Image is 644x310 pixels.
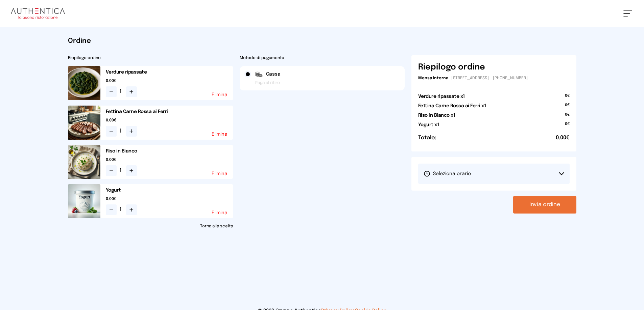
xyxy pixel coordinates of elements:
h2: Yogurt [106,187,233,194]
span: 1 [119,206,123,214]
h2: Riso in Bianco [106,148,233,154]
h2: Yogurt x1 [418,121,439,128]
span: 0.00€ [106,118,233,123]
span: 1 [119,88,123,96]
button: Elimina [212,132,228,137]
h2: Verdure ripassate x1 [418,93,465,100]
button: Seleziona orario [418,164,570,184]
button: Invia ordine [513,196,576,214]
img: logo.8f33a47.png [11,8,65,19]
span: 0€ [565,103,570,112]
span: 0€ [565,121,570,131]
span: 1 [119,167,123,175]
img: media [68,66,100,100]
span: Mensa interna [418,76,448,80]
span: 0€ [565,112,570,121]
img: media [68,145,100,179]
img: media [68,184,100,218]
span: 1 [119,127,123,135]
h6: Totale: [418,134,436,142]
span: Seleziona orario [424,170,471,177]
h2: Fettina Carne Rossa ai Ferri x1 [418,103,486,109]
h1: Ordine [68,36,576,46]
button: Elimina [212,92,228,97]
h2: Metodo di pagamento [240,55,405,61]
button: Elimina [212,171,228,176]
a: Torna alla scelta [68,224,233,229]
button: Elimina [212,210,228,215]
h2: Fettina Carne Rossa ai Ferri [106,108,233,115]
p: - [STREET_ADDRESS] - [PHONE_NUMBER] [418,76,570,81]
h2: Riepilogo ordine [68,55,233,61]
img: media [68,106,100,140]
span: 0.00€ [106,78,233,84]
span: 0.00€ [556,134,570,142]
span: 0€ [565,93,570,103]
h2: Riso in Bianco x1 [418,112,455,119]
span: Paga al ritiro [255,80,280,86]
h6: Riepilogo ordine [418,62,485,73]
h2: Verdure ripassate [106,69,233,76]
span: Cassa [266,71,281,78]
span: 0.00€ [106,196,233,202]
span: 0.00€ [106,157,233,163]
